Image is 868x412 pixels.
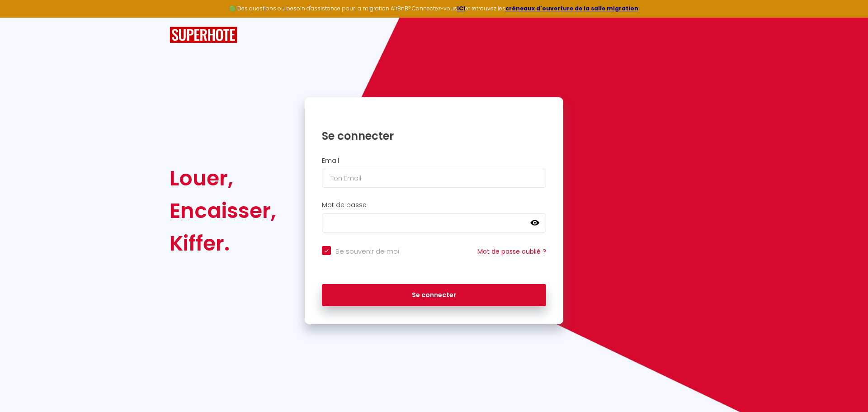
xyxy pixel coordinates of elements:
[170,162,276,194] div: Louer,
[322,129,546,143] h1: Se connecter
[477,247,546,256] a: Mot de passe oublié ?
[170,27,237,43] img: SuperHote logo
[170,227,276,260] div: Kiffer.
[322,169,546,188] input: Ton Email
[505,5,638,12] a: créneaux d'ouverture de la salle migration
[322,157,546,165] h2: Email
[322,201,546,209] h2: Mot de passe
[457,5,465,12] a: ICI
[170,194,276,227] div: Encaisser,
[322,284,546,307] button: Se connecter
